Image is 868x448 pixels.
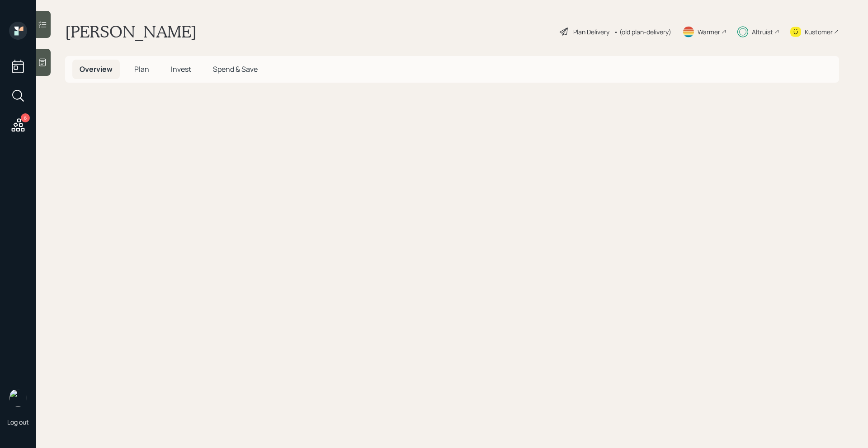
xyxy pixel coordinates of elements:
div: Altruist [752,27,773,37]
div: • (old plan-delivery) [614,27,671,37]
div: Plan Delivery [573,27,609,37]
span: Overview [80,64,113,74]
div: Kustomer [805,27,833,37]
img: michael-russo-headshot.png [9,389,27,407]
div: 6 [21,113,30,122]
span: Plan [134,64,149,74]
span: Spend & Save [213,64,258,74]
span: Invest [171,64,191,74]
h1: [PERSON_NAME] [65,22,197,42]
div: Warmer [698,27,720,37]
div: Log out [7,418,29,426]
